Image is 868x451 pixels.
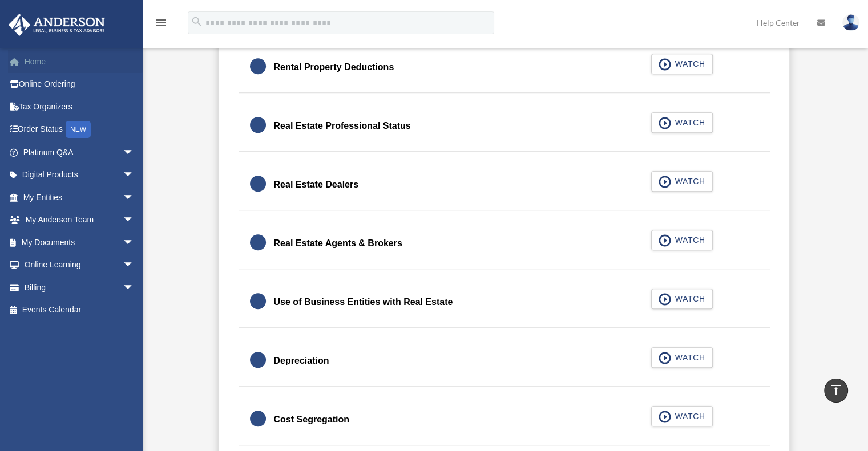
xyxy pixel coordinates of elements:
div: Real Estate Agents & Brokers [274,235,402,251]
i: search [191,15,203,28]
a: menu [154,20,168,30]
a: Depreciation WATCH [250,347,758,375]
span: WATCH [671,293,705,304]
button: WATCH [651,230,713,250]
a: Real Estate Agents & Brokers WATCH [250,230,758,257]
div: Rental Property Deductions [274,59,394,75]
a: My Anderson Teamarrow_drop_down [8,209,151,231]
div: Depreciation [274,353,329,369]
button: WATCH [651,112,713,133]
div: Cost Segregation [274,412,349,428]
a: Cost Segregation WATCH [250,406,758,433]
a: Billingarrow_drop_down [8,276,151,299]
span: arrow_drop_down [123,141,146,164]
a: Real Estate Professional Status WATCH [250,112,758,140]
a: Real Estate Dealers WATCH [250,171,758,198]
span: WATCH [671,411,705,422]
a: Online Learningarrow_drop_down [8,254,151,277]
i: vertical_align_top [829,383,843,397]
a: Order StatusNEW [8,118,151,141]
span: arrow_drop_down [123,164,146,187]
div: NEW [66,121,91,138]
span: WATCH [671,234,705,246]
span: WATCH [671,117,705,128]
img: User Pic [842,14,859,31]
span: arrow_drop_down [123,254,146,277]
a: vertical_align_top [824,379,848,403]
a: My Entitiesarrow_drop_down [8,186,151,209]
a: My Documentsarrow_drop_down [8,231,151,254]
a: Platinum Q&Aarrow_drop_down [8,141,151,164]
i: menu [154,16,168,30]
span: arrow_drop_down [123,276,146,299]
button: WATCH [651,54,713,74]
a: Events Calendar [8,299,151,322]
a: Home [8,50,151,73]
a: Rental Property Deductions WATCH [250,54,758,81]
a: Tax Organizers [8,95,151,118]
span: WATCH [671,58,705,70]
a: Online Ordering [8,73,151,96]
span: WATCH [671,352,705,363]
img: Anderson Advisors Platinum Portal [5,14,108,36]
div: Use of Business Entities with Real Estate [274,294,453,310]
div: Real Estate Dealers [274,177,359,193]
div: Real Estate Professional Status [274,118,411,134]
span: arrow_drop_down [123,231,146,254]
button: WATCH [651,171,713,192]
a: Use of Business Entities with Real Estate WATCH [250,289,758,316]
button: WATCH [651,406,713,426]
span: arrow_drop_down [123,186,146,209]
button: WATCH [651,289,713,309]
a: Digital Productsarrow_drop_down [8,164,151,186]
span: arrow_drop_down [123,209,146,232]
button: WATCH [651,347,713,368]
span: WATCH [671,176,705,187]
